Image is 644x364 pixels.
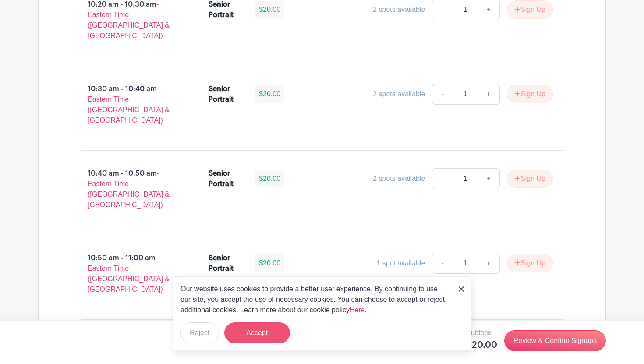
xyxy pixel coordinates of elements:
span: - Eastern Time ([GEOGRAPHIC_DATA] & [GEOGRAPHIC_DATA]) [88,0,170,39]
div: $20.00 [255,254,284,272]
a: - [432,168,452,189]
div: 2 spots available [373,89,425,99]
div: 1 spot available [376,258,425,269]
div: Senior Portrait [209,84,245,105]
a: + [478,84,500,105]
div: $20.00 [255,85,284,103]
a: + [478,168,500,189]
div: Senior Portrait [209,253,245,274]
button: Reject [180,322,219,343]
div: 2 spots available [373,173,425,184]
a: + [478,253,500,274]
p: Our website uses cookies to provide a better user experience. By continuing to use our site, you ... [180,284,449,315]
p: 10:40 am - 10:50 am [67,165,195,214]
div: Senior Portrait [209,168,245,189]
button: Sign Up [507,0,553,19]
span: - Eastern Time ([GEOGRAPHIC_DATA] & [GEOGRAPHIC_DATA]) [88,254,170,293]
p: 10:30 am - 10:40 am [67,80,195,129]
a: Review & Confirm Signups [504,330,606,351]
a: - [432,253,452,274]
button: Sign Up [507,254,553,272]
span: - Eastern Time ([GEOGRAPHIC_DATA] & [GEOGRAPHIC_DATA]) [88,85,170,124]
span: - Eastern Time ([GEOGRAPHIC_DATA] & [GEOGRAPHIC_DATA]) [88,170,170,209]
div: $20.00 [255,170,284,187]
button: Accept [224,322,290,343]
a: Here [350,306,365,314]
div: $20.00 [255,1,284,18]
h5: $20.00 [466,340,497,350]
div: 2 spots available [373,4,425,15]
img: close_button-5f87c8562297e5c2d7936805f587ecaba9071eb48480494691a3f1689db116b3.svg [459,286,464,292]
a: - [432,84,452,105]
button: Sign Up [507,170,553,188]
button: Sign Up [507,85,553,103]
p: 10:50 am - 11:00 am [67,249,195,298]
p: Subtotal [466,328,497,338]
